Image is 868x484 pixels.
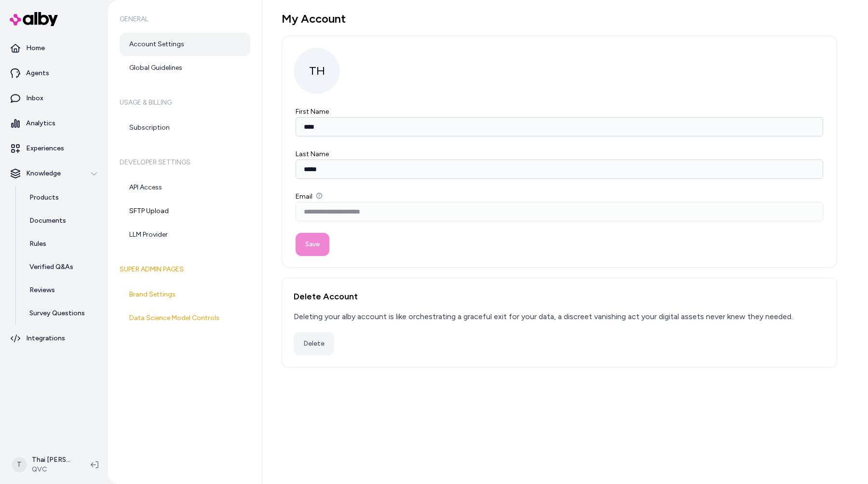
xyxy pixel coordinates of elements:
p: Thai [PERSON_NAME] [32,455,75,465]
a: Rules [20,232,104,255]
h2: Delete Account [294,290,825,303]
img: alby Logo [10,12,58,26]
button: Delete [294,332,334,355]
p: Rules [29,239,46,249]
button: Knowledge [4,162,104,185]
a: Survey Questions [20,302,104,325]
p: Products [29,193,59,202]
p: Reviews [29,285,55,295]
p: Experiences [26,144,64,153]
button: Email [316,193,322,199]
a: Account Settings [120,33,250,56]
p: Home [26,43,45,53]
a: Brand Settings [120,283,250,306]
p: Documents [29,216,66,226]
h1: My Account [282,12,837,26]
a: Integrations [4,327,104,350]
a: Reviews [20,279,104,302]
a: Global Guidelines [120,56,250,80]
p: Knowledge [26,169,61,178]
a: Documents [20,209,104,232]
a: API Access [120,176,250,199]
span: TH [294,48,340,94]
span: QVC [32,465,75,474]
p: Agents [26,68,49,78]
p: Analytics [26,119,55,128]
h6: Usage & Billing [120,89,250,116]
a: Verified Q&As [20,255,104,279]
a: Home [4,37,104,60]
a: SFTP Upload [120,200,250,223]
p: Survey Questions [29,309,85,318]
button: TThai [PERSON_NAME]QVC [6,449,83,480]
p: Verified Q&As [29,262,73,272]
a: LLM Provider [120,223,250,246]
a: Analytics [4,112,104,135]
span: T [12,457,27,472]
div: Deleting your alby account is like orchestrating a graceful exit for your data, a discreet vanish... [294,311,793,323]
a: Agents [4,62,104,85]
p: Inbox [26,94,43,103]
p: Integrations [26,334,65,343]
label: Last Name [296,150,329,158]
a: Data Science Model Controls [120,307,250,330]
a: Experiences [4,137,104,160]
h6: General [120,6,250,33]
label: First Name [296,108,329,116]
h6: Developer Settings [120,149,250,176]
a: Inbox [4,87,104,110]
a: Products [20,186,104,209]
h6: Super Admin Pages [120,256,250,283]
a: Subscription [120,116,250,139]
label: Email [296,192,322,201]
